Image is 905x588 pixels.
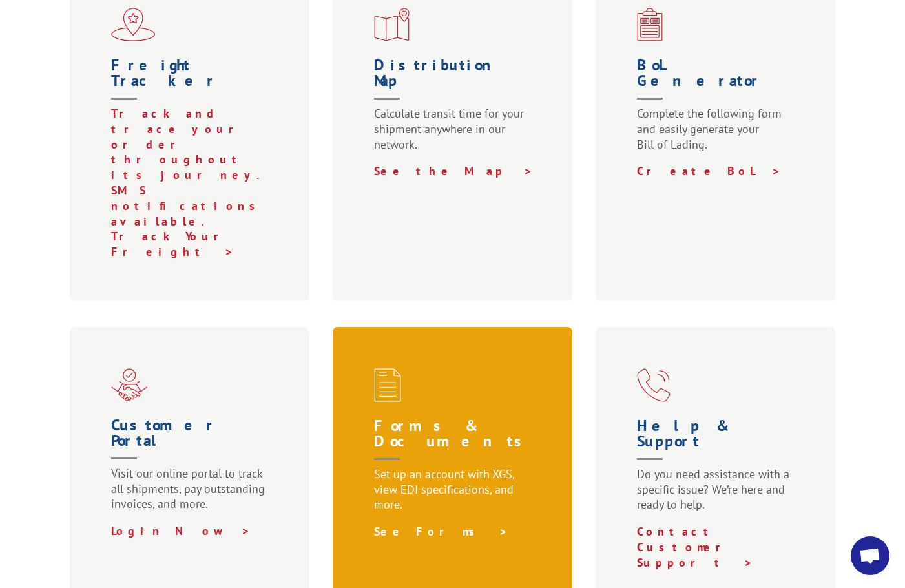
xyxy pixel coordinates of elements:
h1: Forms & Documents [374,418,537,467]
div: Open chat [851,536,889,575]
p: Calculate transit time for your shipment anywhere in our network. [374,106,537,163]
a: Contact Customer Support > [637,524,753,570]
a: Create BoL > [637,163,781,178]
h1: Distribution Map [374,58,537,106]
h1: Freight Tracker [111,58,274,106]
a: Freight Tracker Track and trace your order throughout its journey. SMS notifications available. [111,58,274,229]
p: Set up an account with XGS, view EDI specifications, and more. [374,467,537,524]
a: See the Map > [374,163,533,178]
img: xgs-icon-bo-l-generator-red [637,8,663,41]
a: Track Your Freight > [111,229,237,259]
p: Visit our online portal to track all shipments, pay outstanding invoices, and more. [111,466,274,523]
img: xgs-icon-partner-red (1) [111,368,147,401]
p: Track and trace your order throughout its journey. SMS notifications available. [111,106,274,229]
p: Do you need assistance with a specific issue? We’re here and ready to help. [637,467,800,524]
h1: BoL Generator [637,58,800,106]
a: Login Now > [111,523,251,538]
img: xgs-icon-distribution-map-red [374,8,410,41]
img: xgs-icon-credit-financing-forms-red [374,368,401,402]
h1: Customer Portal [111,417,274,466]
img: xgs-icon-flagship-distribution-model-red [111,8,156,41]
img: xgs-icon-help-and-support-red [637,368,671,402]
h1: Help & Support [637,418,800,467]
p: Complete the following form and easily generate your Bill of Lading. [637,106,800,163]
a: See Forms > [374,524,508,539]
